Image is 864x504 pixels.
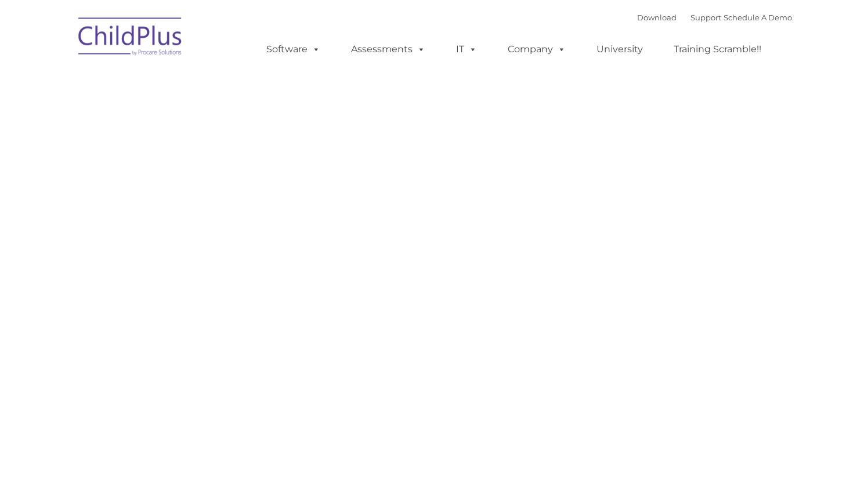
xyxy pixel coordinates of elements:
[496,38,577,61] a: Company
[255,38,332,61] a: Software
[662,38,773,61] a: Training Scramble!!
[637,13,677,22] a: Download
[339,38,437,61] a: Assessments
[691,13,721,22] a: Support
[585,38,655,61] a: University
[444,38,489,61] a: IT
[73,9,189,67] img: ChildPlus by Procare Solutions
[724,13,792,22] a: Schedule A Demo
[637,13,792,22] font: |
